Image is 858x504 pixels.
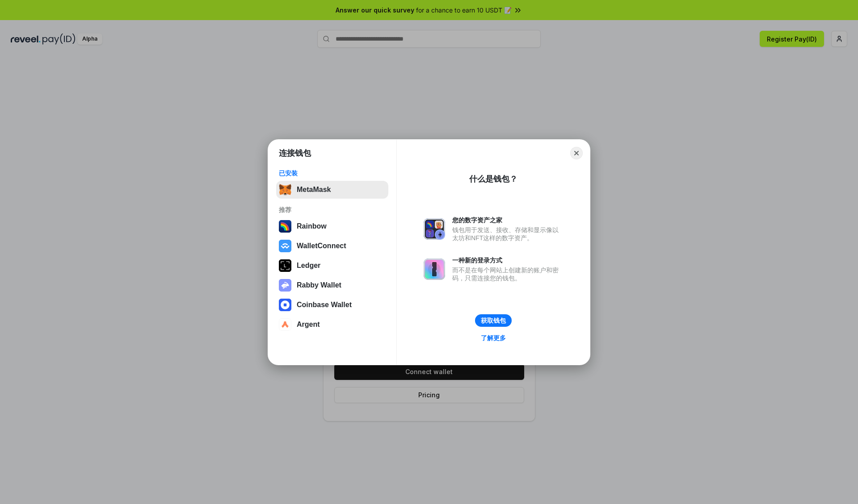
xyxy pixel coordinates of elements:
[279,299,291,311] img: svg+xml,%3Csvg%20width%3D%2228%22%20height%3D%2228%22%20viewBox%3D%220%200%2028%2028%22%20fill%3D...
[279,206,386,214] div: 推荐
[297,321,320,329] div: Argent
[570,147,583,159] button: Close
[452,226,563,242] div: 钱包用于发送、接收、存储和显示像以太坊和NFT这样的数字资产。
[297,242,346,250] div: WalletConnect
[279,279,291,292] img: svg+xml,%3Csvg%20xmlns%3D%22http%3A%2F%2Fwww.w3.org%2F2000%2Fsvg%22%20fill%3D%22none%22%20viewBox...
[279,318,291,331] img: svg+xml,%3Csvg%20width%3D%2228%22%20height%3D%2228%22%20viewBox%3D%220%200%2028%2028%22%20fill%3D...
[279,240,291,252] img: svg+xml,%3Csvg%20width%3D%2228%22%20height%3D%2228%22%20viewBox%3D%220%200%2028%2028%22%20fill%3D...
[452,256,563,264] div: 一种新的登录方式
[279,148,311,158] h1: 连接钱包
[276,257,388,275] button: Ledger
[297,262,320,270] div: Ledger
[276,296,388,314] button: Coinbase Wallet
[452,266,563,282] div: 而不是在每个网站上创建新的账户和密码，只需连接您的钱包。
[276,316,388,333] button: Argent
[475,332,511,344] a: 了解更多
[276,217,388,235] button: Rainbow
[475,314,512,327] button: 获取钱包
[297,222,327,230] div: Rainbow
[276,181,388,199] button: MetaMask
[469,174,517,184] div: 什么是钱包？
[276,276,388,294] button: Rabby Wallet
[276,237,388,255] button: WalletConnect
[297,281,341,289] div: Rabby Wallet
[424,258,445,280] img: svg+xml,%3Csvg%20xmlns%3D%22http%3A%2F%2Fwww.w3.org%2F2000%2Fsvg%22%20fill%3D%22none%22%20viewBox...
[452,216,563,224] div: 您的数字资产之家
[279,259,291,272] img: svg+xml,%3Csvg%20xmlns%3D%22http%3A%2F%2Fwww.w3.org%2F2000%2Fsvg%22%20width%3D%2228%22%20height%3...
[297,186,331,194] div: MetaMask
[279,169,386,177] div: 已安装
[481,317,506,325] div: 获取钱包
[424,218,445,240] img: svg+xml,%3Csvg%20xmlns%3D%22http%3A%2F%2Fwww.w3.org%2F2000%2Fsvg%22%20fill%3D%22none%22%20viewBox...
[279,183,291,196] img: svg+xml,%3Csvg%20fill%3D%22none%22%20height%3D%2233%22%20viewBox%3D%220%200%2035%2033%22%20width%...
[481,334,506,342] div: 了解更多
[297,301,352,309] div: Coinbase Wallet
[279,220,291,233] img: svg+xml,%3Csvg%20width%3D%22120%22%20height%3D%22120%22%20viewBox%3D%220%200%20120%20120%22%20fil...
